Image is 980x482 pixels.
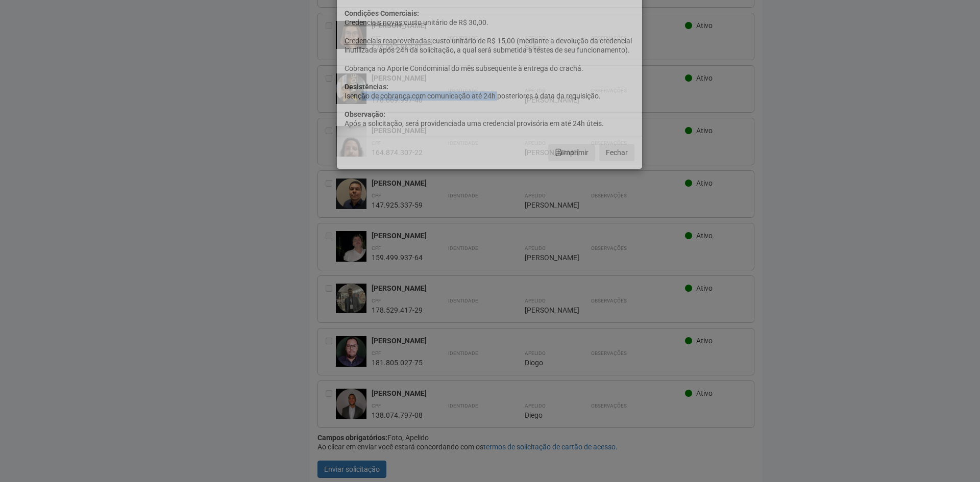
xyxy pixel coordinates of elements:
[345,110,385,118] strong: Observação:
[599,144,634,161] button: Fechar
[345,18,404,27] u: Credenciais novas:
[345,9,419,17] strong: Condições Comerciais:
[548,144,595,161] button: Imprimir
[345,37,432,45] u: Credenciais reaproveitadas:
[345,83,388,91] strong: Desistências:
